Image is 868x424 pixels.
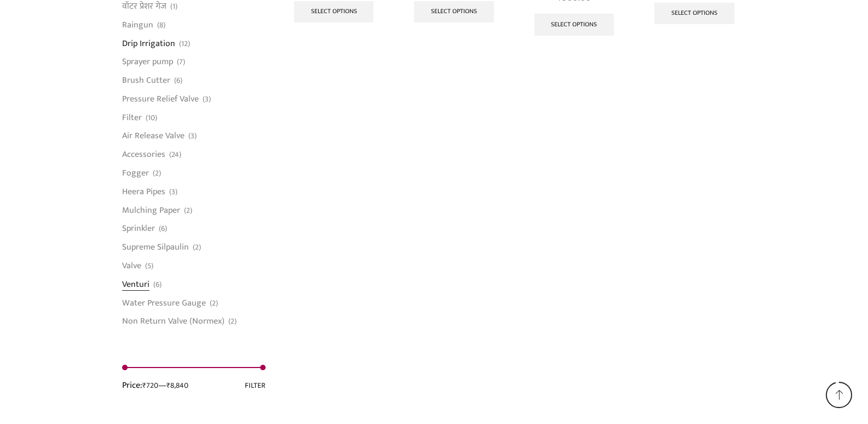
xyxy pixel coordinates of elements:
span: (12) [179,38,190,49]
span: ₹8,840 [166,379,188,392]
a: Sprinkler [122,219,155,238]
span: (2) [228,316,237,327]
a: Drip Irrigation [122,34,175,53]
span: (2) [210,298,218,309]
button: Filter [245,379,266,392]
a: Valve [122,256,141,275]
a: Air Release Valve [122,127,185,145]
a: Select options for “Heera Pre Punch Pepsi (5 Kg Bag)” [534,14,614,36]
a: Venturi [122,275,150,293]
a: Non Return Valve (Normex) [122,312,225,327]
span: ₹720 [142,379,158,392]
a: Heera Pipes [122,182,165,201]
a: Fogger [122,164,149,183]
span: (6) [153,279,162,290]
span: (3) [169,186,177,197]
a: Pressure Relief Valve [122,89,199,108]
a: Brush Cutter [122,71,170,90]
a: Sprayer pump [122,53,173,71]
div: Price: — [122,379,188,392]
span: (2) [184,205,192,216]
a: Filter [122,108,142,127]
span: (2) [153,168,161,179]
a: Raingun [122,15,153,34]
a: Mulching Paper [122,201,180,219]
span: (6) [159,223,167,234]
a: Select options for “Krishi Pipe” [294,1,374,23]
span: (3) [188,131,197,142]
span: (5) [145,261,153,272]
span: (1) [170,1,177,12]
span: (10) [146,112,157,123]
span: (2) [193,242,201,253]
span: (3) [203,94,211,105]
span: (24) [169,149,181,160]
a: Water Pressure Gauge [122,293,206,312]
a: Select options for “Heera Fertilizer Tank” [654,3,734,25]
span: (6) [174,75,182,86]
a: Select options for “Heera Online Drip Lateral” [414,1,494,23]
span: (7) [177,56,185,67]
a: Supreme Silpaulin [122,238,189,257]
a: Accessories [122,145,165,164]
span: (8) [157,20,165,31]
